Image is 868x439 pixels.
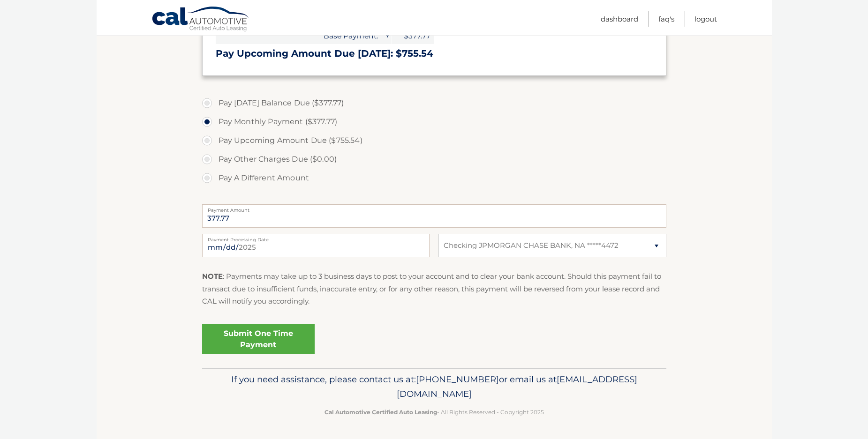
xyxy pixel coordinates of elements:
[202,270,666,307] p: : Payments may take up to 3 business days to post to your account and to clear your bank account....
[202,204,666,212] label: Payment Amount
[416,374,499,385] span: [PHONE_NUMBER]
[392,28,434,44] span: $377.77
[325,409,437,416] strong: Cal Automotive Certified Auto Leasing
[202,324,315,354] a: Submit One Time Payment
[202,94,666,112] label: Pay [DATE] Balance Due ($377.77)
[202,234,430,257] input: Payment Date
[202,112,666,131] label: Pay Monthly Payment ($377.77)
[202,272,223,281] strong: NOTE
[382,28,392,44] span: +
[216,48,653,60] h3: Pay Upcoming Amount Due [DATE]: $755.54
[216,28,382,44] span: Base Payment:
[202,131,666,150] label: Pay Upcoming Amount Due ($755.54)
[202,169,666,187] label: Pay A Different Amount
[202,234,430,241] label: Payment Processing Date
[658,11,674,27] a: FAQ's
[601,11,638,27] a: Dashboard
[694,11,717,27] a: Logout
[151,6,250,33] a: Cal Automotive
[208,372,660,402] p: If you need assistance, please contact us at: or email us at
[208,407,660,417] p: - All Rights Reserved - Copyright 2025
[202,150,666,169] label: Pay Other Charges Due ($0.00)
[202,204,666,228] input: Payment Amount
